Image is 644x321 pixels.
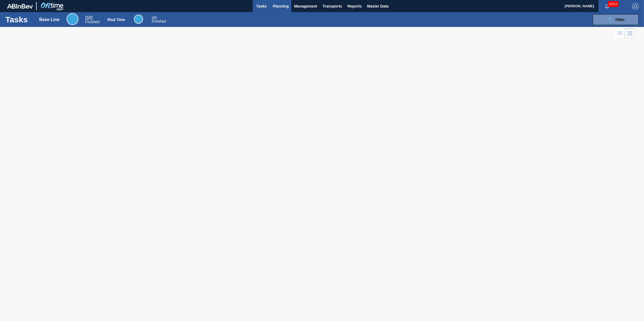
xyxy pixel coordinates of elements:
span: 0 [152,16,154,20]
span: / 0 [152,16,157,20]
span: Finished [85,20,99,24]
span: Tasks [255,3,267,9]
div: Base Line [67,13,78,25]
span: Finished [152,19,166,23]
img: Logout [632,3,639,9]
button: Notifications [598,2,616,10]
button: Filter [593,14,639,25]
span: 14611 [608,1,619,7]
img: TNhmsLtSVTkK8tSr43FrP2fwEKptu5GPRR3wAAAABJRU5ErkJggg== [7,4,33,9]
div: Real Time [152,16,166,23]
span: / 0 [85,15,93,21]
div: Real Time [134,15,143,24]
span: 0 [85,15,88,21]
div: Base Line [39,17,60,22]
div: Base Line [85,16,99,24]
span: Reports [347,3,362,9]
span: Transports [323,3,342,9]
h1: Tasks [5,16,31,23]
span: Management [294,3,317,9]
span: Planning [273,3,289,9]
span: Filter [615,18,625,22]
div: Real Time [107,18,125,22]
span: Master Data [367,3,388,9]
